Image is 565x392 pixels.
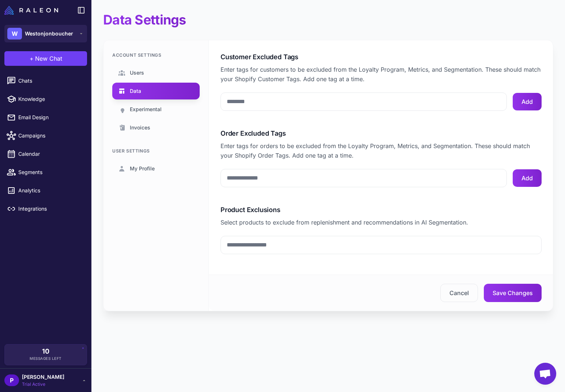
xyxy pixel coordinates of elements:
span: Westonjonboucher [25,30,73,38]
span: Email Design [18,113,83,121]
div: P [4,374,19,386]
a: Raleon Logo [4,6,61,15]
a: Chats [3,73,88,88]
span: [PERSON_NAME] [22,373,64,381]
span: 10 [42,348,49,355]
span: Analytics [18,186,83,195]
span: Experimental [130,105,162,113]
span: Integrations [18,205,83,213]
img: Raleon Logo [4,6,58,15]
span: + [30,54,34,63]
div: Account Settings [112,52,200,59]
span: My Profile [130,165,155,173]
a: Data [112,83,200,99]
span: Invoices [130,124,150,132]
span: Messages Left [30,356,62,361]
button: Cancel [440,284,478,302]
label: Product Exclusions [221,205,542,215]
span: Trial Active [22,381,64,388]
span: Data [130,87,141,95]
div: User Settings [112,148,200,154]
div: W [7,28,22,39]
span: Chats [18,77,83,85]
a: Analytics [3,183,88,198]
p: Enter tags for orders to be excluded from the Loyalty Program, Metrics, and Segmentation. These s... [221,141,542,160]
p: Enter tags for customers to be excluded from the Loyalty Program, Metrics, and Segmentation. Thes... [221,65,542,84]
a: My Profile [112,160,200,177]
span: Segments [18,168,83,176]
span: Campaigns [18,132,83,140]
a: Integrations [3,201,88,216]
p: Select products to exclude from replenishment and recommendations in AI Segmentation. [221,218,542,227]
div: Open chat [534,363,556,385]
a: Invoices [112,119,200,136]
a: Segments [3,165,88,180]
a: Calendar [3,146,88,162]
a: Knowledge [3,91,88,107]
span: Calendar [18,150,83,158]
span: Knowledge [18,95,83,103]
span: Users [130,69,144,77]
label: Customer Excluded Tags [221,52,542,62]
h1: Data Settings [103,12,186,28]
button: Save Changes [484,284,542,302]
span: New Chat [35,54,62,63]
button: Add [513,169,542,187]
a: Users [112,64,200,81]
a: Campaigns [3,128,88,143]
button: Add [513,93,542,110]
button: +New Chat [4,51,87,66]
a: Email Design [3,110,88,125]
a: Experimental [112,101,200,118]
label: Order Excluded Tags [221,128,542,138]
button: WWestonjonboucher [4,25,87,42]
